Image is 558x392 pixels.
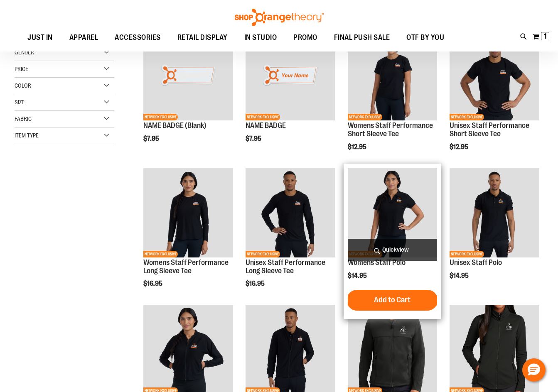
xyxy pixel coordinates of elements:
span: NETWORK EXCLUSIVE [246,114,280,120]
a: APPAREL [61,28,107,47]
a: Womens Staff Performance Short Sleeve TeeNETWORK EXCLUSIVE [348,31,438,122]
span: ACCESSORIES [115,28,161,47]
span: $14.95 [450,272,470,279]
span: $7.95 [246,135,263,142]
span: OTF BY YOU [406,28,444,47]
span: $16.95 [246,280,266,287]
a: Product image for NAME BADGENETWORK EXCLUSIVE [246,31,335,122]
a: NAME BADGE [246,121,286,130]
span: $14.95 [348,272,368,279]
span: NETWORK EXCLUSIVE [450,251,484,257]
span: $7.95 [143,135,160,142]
img: Womens Staff Polo [348,168,438,257]
a: RETAIL DISPLAY [169,28,236,47]
a: Womens Staff PoloNETWORK EXCLUSIVE [348,168,438,259]
img: Womens Staff Performance Long Sleeve Tee [143,168,233,257]
img: NAME BADGE (Blank) [143,31,233,120]
div: product [445,164,543,301]
a: Unisex Staff Performance Long Sleeve Tee [246,258,325,275]
a: Unisex Staff Polo [450,258,502,267]
div: product [241,164,339,309]
a: OTF BY YOU [398,28,452,47]
span: NETWORK EXCLUSIVE [348,114,382,120]
a: Womens Staff Performance Short Sleeve Tee [348,121,433,138]
span: $12.95 [450,143,470,151]
span: FINAL PUSH SALE [334,28,390,47]
span: RETAIL DISPLAY [177,28,228,47]
span: JUST IN [27,28,53,47]
a: Womens Staff Polo [348,258,406,267]
span: NETWORK EXCLUSIVE [246,251,280,257]
a: Unisex Staff Performance Long Sleeve TeeNETWORK EXCLUSIVE [246,168,335,259]
button: Add to Cart [347,290,438,311]
a: NAME BADGE (Blank)NETWORK EXCLUSIVE [143,31,233,122]
img: Shop Orangetheory [234,9,325,26]
span: IN STUDIO [244,28,277,47]
div: product [344,164,442,319]
div: product [445,27,543,171]
span: Price [15,66,28,72]
span: PROMO [293,28,317,47]
img: Product image for NAME BADGE [246,31,335,120]
img: Unisex Staff Polo [450,168,539,257]
a: Unisex Staff Performance Short Sleeve Tee [450,121,529,138]
a: Quickview [348,239,438,261]
span: Color [15,82,31,89]
a: NAME BADGE (Blank) [143,121,206,130]
a: IN STUDIO [236,28,285,47]
div: product [139,164,237,309]
div: product [241,27,339,164]
span: NETWORK EXCLUSIVE [143,251,178,257]
a: JUST IN [19,28,61,47]
a: Unisex Staff Performance Short Sleeve TeeNETWORK EXCLUSIVE [450,31,539,122]
a: PROMO [285,28,326,47]
button: Hello, have a question? Let’s chat. [522,358,546,382]
img: Unisex Staff Performance Short Sleeve Tee [450,31,539,120]
span: $12.95 [348,143,368,151]
span: NETWORK EXCLUSIVE [450,114,484,120]
span: Add to Cart [374,295,411,304]
img: Unisex Staff Performance Long Sleeve Tee [246,168,335,257]
a: Unisex Staff PoloNETWORK EXCLUSIVE [450,168,539,259]
span: 1 [544,32,547,40]
span: Item Type [15,132,39,139]
img: Womens Staff Performance Short Sleeve Tee [348,31,438,120]
div: product [139,27,237,164]
span: $16.95 [143,280,164,287]
a: FINAL PUSH SALE [326,28,398,47]
a: Womens Staff Performance Long Sleeve Tee [143,258,229,275]
a: ACCESSORIES [106,28,169,47]
div: product [344,27,442,171]
span: NETWORK EXCLUSIVE [143,114,178,120]
a: Womens Staff Performance Long Sleeve TeeNETWORK EXCLUSIVE [143,168,233,259]
span: Gender [15,49,34,56]
span: Fabric [15,115,32,122]
span: Size [15,99,25,105]
span: APPAREL [69,28,98,47]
